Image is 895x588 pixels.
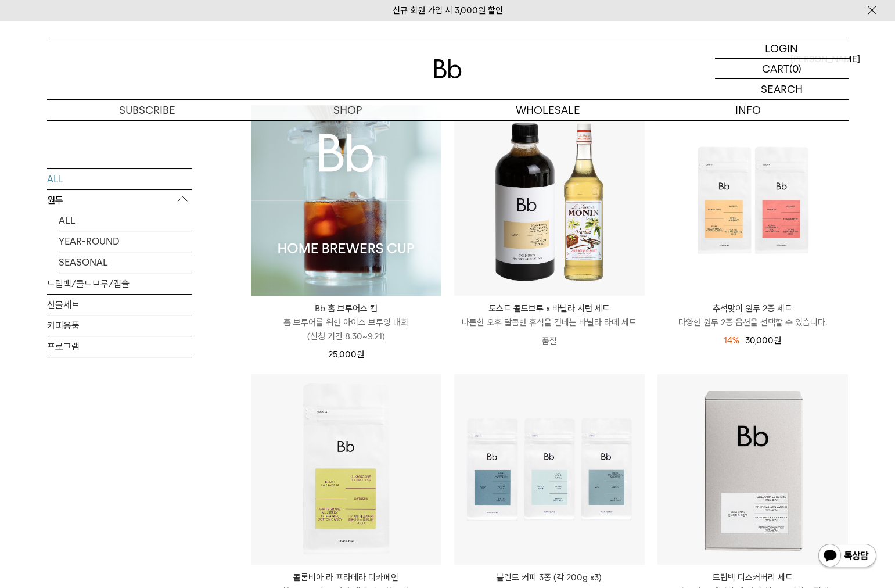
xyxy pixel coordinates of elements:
[454,302,645,315] p: 토스트 콜드브루 x 바닐라 시럽 세트
[762,59,789,78] p: CART
[745,335,781,346] span: 30,000
[251,374,441,565] img: 콜롬비아 라 프라데라 디카페인
[657,571,848,585] p: 드립백 디스커버리 세트
[774,335,781,346] span: 원
[454,571,645,585] a: 블렌드 커피 3종 (각 200g x3)
[47,315,192,336] a: 커피용품
[251,571,441,585] p: 콜롬비아 라 프라데라 디카페인
[59,231,192,252] a: YEAR-ROUND
[657,302,848,315] p: 추석맞이 원두 2종 세트
[251,105,441,296] img: Bb 홈 브루어스 컵
[454,302,645,329] a: 토스트 콜드브루 x 바닐라 시럽 세트 나른한 오후 달콤한 휴식을 건네는 바닐라 라떼 세트
[454,374,645,565] img: 블렌드 커피 3종 (각 200g x3)
[715,59,849,79] a: CART (0)
[657,105,848,296] img: 추석맞이 원두 2종 세트
[648,100,849,120] p: INFO
[47,274,192,294] a: 드립백/콜드브루/캡슐
[657,315,848,329] p: 다양한 원두 2종 옵션을 선택할 수 있습니다.
[454,315,645,329] p: 나른한 오후 달콤한 휴식을 건네는 바닐라 라떼 세트
[765,38,798,58] p: LOGIN
[328,349,364,360] span: 25,000
[47,169,192,189] a: ALL
[724,334,739,347] div: 14%
[251,315,441,343] p: 홈 브루어를 위한 아이스 브루잉 대회 (신청 기간 8.30~9.21)
[59,210,192,231] a: ALL
[47,295,192,315] a: 선물세트
[357,349,364,360] span: 원
[247,100,448,120] a: SHOP
[434,59,462,78] img: 로고
[393,5,503,16] a: 신규 회원 가입 시 3,000원 할인
[789,59,801,78] p: (0)
[448,100,648,120] p: WHOLESALE
[251,302,441,315] p: Bb 홈 브루어스 컵
[454,105,645,296] img: 토스트 콜드브루 x 바닐라 시럽 세트
[761,79,803,99] p: SEARCH
[454,329,645,353] p: 품절
[657,374,848,565] img: 드립백 디스커버리 세트
[657,302,848,329] a: 추석맞이 원두 2종 세트 다양한 원두 2종 옵션을 선택할 수 있습니다.
[59,252,192,273] a: SEASONAL
[251,302,441,343] a: Bb 홈 브루어스 컵 홈 브루어를 위한 아이스 브루잉 대회(신청 기간 8.30~9.21)
[47,100,247,120] a: SUBSCRIBE
[715,38,849,59] a: LOGIN
[47,190,192,211] p: 원두
[47,336,192,357] a: 프로그램
[817,543,878,571] img: 카카오톡 채널 1:1 채팅 버튼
